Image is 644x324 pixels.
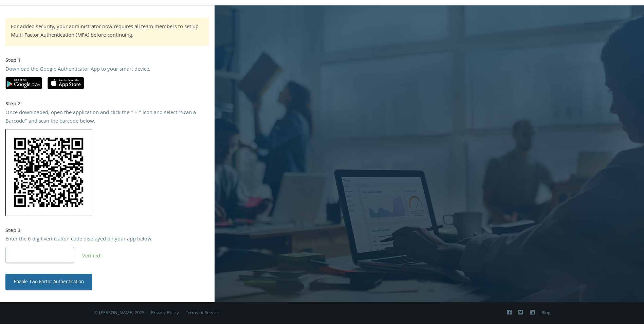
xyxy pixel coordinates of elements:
img: google-play.svg [5,77,42,89]
strong: Step 1 [5,56,21,65]
img: wkBDXviWT0tAAAAAElFTkSuQmCC [5,129,92,216]
strong: Step 2 [5,100,21,109]
img: apple-app-store.svg [48,77,84,89]
a: Privacy Policy [151,309,179,317]
a: Blog [541,309,550,317]
div: Enter the 6 digit verification code displayed on your app below. [5,235,209,244]
span: Verified! [82,252,102,261]
strong: Step 3 [5,227,21,235]
a: Terms of Service [186,309,219,317]
div: Download the Google Authenticator App to your smart device. [5,66,209,74]
div: For added security, your administrator now requires all team members to set up Multi-Factor Authe... [11,23,204,40]
button: Enable Two Factor Authentication [5,274,92,290]
div: Once downloaded, open the application and click the “ + “ icon and select “Scan a Barcode” and sc... [5,109,209,126]
span: © [PERSON_NAME] 2025 [94,309,144,317]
